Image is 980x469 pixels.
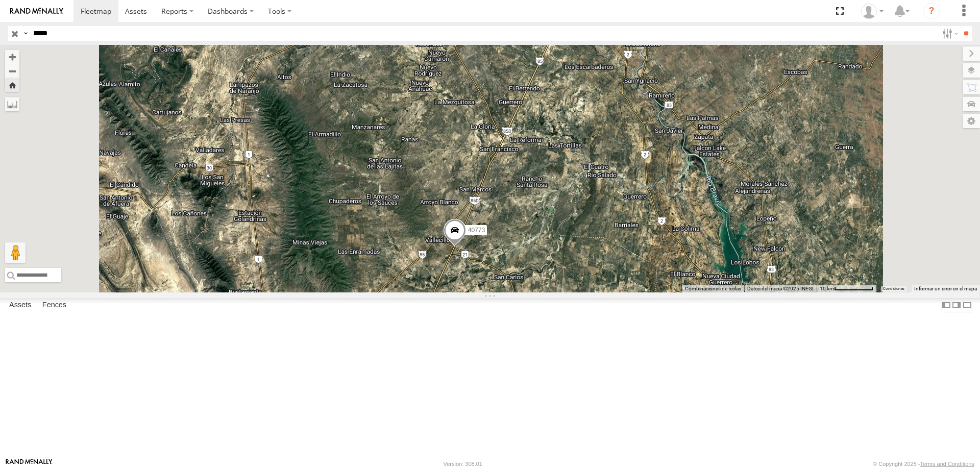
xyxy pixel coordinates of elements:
a: Informar un error en el mapa [914,286,977,291]
label: Measure [5,97,19,111]
button: Zoom in [5,50,19,64]
span: 40773 [468,227,485,234]
label: Map Settings [963,114,980,128]
label: Search Query [21,26,30,41]
span: Datos del mapa ©2025 INEGI [747,286,814,291]
button: Zoom Home [5,78,19,92]
button: Escala del mapa: 10 km por 73 píxeles [817,285,876,292]
label: Dock Summary Table to the Right [951,298,962,313]
i: ? [923,3,940,19]
label: Assets [4,298,36,312]
div: © Copyright 2025 - [873,461,974,467]
a: Condiciones (se abre en una nueva pestaña) [883,287,904,291]
label: Dock Summary Table to the Left [941,298,951,313]
div: Version: 308.01 [444,461,482,467]
button: Combinaciones de teclas [685,285,741,292]
label: Hide Summary Table [962,298,972,313]
img: rand-logo.svg [10,8,63,15]
div: Juan Lopez [857,4,887,19]
label: Fences [37,298,71,312]
a: Terms and Conditions [920,461,974,467]
label: Search Filter Options [938,26,960,41]
a: Visit our Website [6,459,53,469]
button: Zoom out [5,64,19,78]
button: Arrastra el hombrecito naranja al mapa para abrir Street View [5,242,26,263]
span: 10 km [820,286,834,291]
